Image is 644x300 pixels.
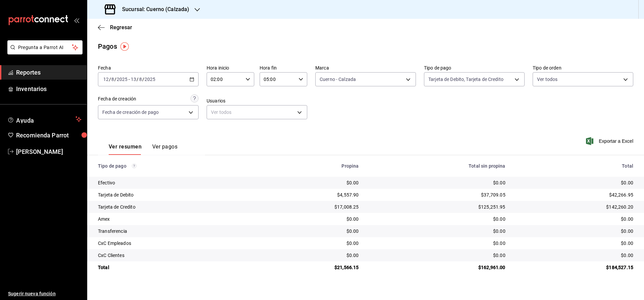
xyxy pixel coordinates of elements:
div: Amex [98,216,251,222]
div: Ver todos [207,105,307,119]
input: ---- [116,77,128,82]
span: Inventarios [16,84,82,93]
div: $0.00 [261,252,359,259]
div: $0.00 [261,179,359,186]
div: $37,709.05 [369,191,505,198]
div: $17,008.25 [261,204,359,210]
span: Recomienda Parrot [16,131,82,140]
div: Propina [261,163,359,169]
span: Sugerir nueva función [8,290,82,297]
button: Regresar [98,24,132,31]
div: $21,566.15 [261,264,359,271]
span: / [142,77,144,82]
div: CxC Empleados [98,240,251,247]
span: Regresar [110,24,132,31]
span: / [137,77,139,82]
div: $125,251.95 [369,204,505,210]
label: Hora inicio [207,66,254,70]
div: $0.00 [369,228,505,234]
span: Fecha de creación de pago [102,109,159,116]
div: $0.00 [261,216,359,222]
div: $142,260.20 [516,204,633,210]
div: $162,961.00 [369,264,505,271]
div: $4,557.90 [261,191,359,198]
div: CxC Clientes [98,252,251,259]
button: Ver pagos [152,143,177,155]
svg: Los pagos realizados con Pay y otras terminales son montos brutos. [132,164,137,168]
div: Total sin propina [369,163,505,169]
span: - [128,77,130,82]
span: Pregunta a Parrot AI [18,44,72,51]
div: $0.00 [369,240,505,247]
div: $42,266.95 [516,191,633,198]
div: $0.00 [516,240,633,247]
div: $0.00 [516,228,633,234]
div: Efectivo [98,179,251,186]
input: -- [139,77,142,82]
button: Exportar a Excel [587,137,633,145]
div: navigation tabs [109,143,177,155]
span: Ver todos [537,76,557,83]
div: Total [516,163,633,169]
span: Cuerno - Calzada [320,76,356,83]
div: $0.00 [516,252,633,259]
div: $0.00 [369,216,505,222]
label: Usuarios [207,98,307,103]
span: / [109,77,111,82]
input: -- [111,77,114,82]
input: ---- [144,77,156,82]
span: / [114,77,116,82]
div: Pagos [98,41,117,51]
button: Pregunta a Parrot AI [7,40,83,54]
a: Pregunta a Parrot AI [5,49,83,56]
label: Tipo de orden [533,66,633,70]
div: $0.00 [516,216,633,222]
label: Hora fin [260,66,307,70]
label: Marca [315,66,416,70]
button: Ver resumen [109,143,142,155]
span: Tarjeta de Debito, Tarjeta de Credito [428,76,503,83]
div: Tarjeta de Debito [98,191,251,198]
span: [PERSON_NAME] [16,147,82,156]
div: $0.00 [369,179,505,186]
div: $0.00 [261,228,359,234]
div: Tipo de pago [98,163,251,169]
span: Reportes [16,68,82,77]
div: $0.00 [369,252,505,259]
button: open_drawer_menu [74,17,79,23]
div: $0.00 [261,240,359,247]
input: -- [103,77,109,82]
label: Fecha [98,66,199,70]
div: Total [98,264,251,271]
div: $184,527.15 [516,264,633,271]
div: Tarjeta de Credito [98,204,251,210]
img: Tooltip marker [120,42,129,51]
input: -- [130,77,137,82]
div: Transferencia [98,228,251,234]
label: Tipo de pago [424,66,525,70]
span: Ayuda [16,115,73,123]
h3: Sucursal: Cuerno (Calzada) [117,5,189,13]
div: $0.00 [516,179,633,186]
div: Fecha de creación [98,95,136,102]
